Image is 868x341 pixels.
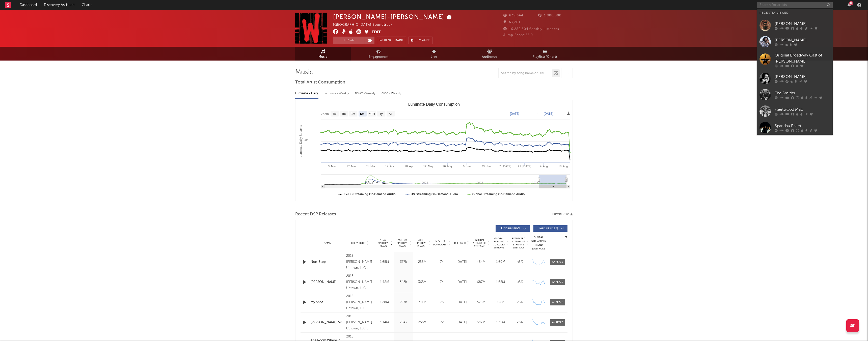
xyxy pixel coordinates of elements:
div: 1.65M [376,260,393,265]
span: 839,544 [503,14,523,17]
span: Spotify Popularity [433,239,448,247]
text: 4. Aug [540,165,548,168]
span: 16,282,604 Monthly Listeners [503,27,559,31]
text: [DATE] [510,112,520,116]
div: [DATE] [453,320,470,325]
span: Total Artist Consumption [295,79,345,86]
a: Music [295,47,351,61]
div: Luminate - Weekly [323,89,350,98]
text: → [535,112,538,116]
span: Audience [482,54,497,60]
div: 687M [473,280,490,285]
span: Global Rolling 7D Audio Streams [492,237,506,249]
span: 1,800,000 [538,14,561,17]
div: Fleetwood Mac [775,106,830,112]
div: 72 [433,320,451,325]
div: 264k [395,320,412,325]
div: 73 [433,300,451,305]
text: Luminate Daily Consumption [408,102,460,106]
div: 297k [395,300,412,305]
div: OCC - Weekly [382,89,402,98]
text: 3. Mar [328,165,336,168]
div: 42 [849,1,853,5]
div: 265M [414,320,430,325]
span: Global ATD Audio Streams [473,239,486,248]
a: [PERSON_NAME] [757,70,833,87]
button: 42 [847,3,851,7]
div: 1.69M [492,260,509,265]
div: <5% [511,300,528,305]
div: [GEOGRAPHIC_DATA] | Soundtrack [333,22,398,28]
div: Spandau Ballet [775,123,830,129]
text: 6m [360,112,364,116]
span: Recent DSP Releases [295,211,336,217]
text: 3m [351,112,355,116]
a: Audience [462,47,517,61]
text: 18. Aug [558,165,568,168]
text: 28. Apr [405,165,414,168]
span: 7 Day Spotify Plays [376,239,390,248]
div: [PERSON_NAME] [775,21,830,27]
div: 377k [395,260,412,265]
span: Benchmark [384,38,403,44]
span: Released [454,242,466,245]
div: [PERSON_NAME] [311,280,344,285]
span: Engagement [368,54,389,60]
svg: Luminate Daily Consumption [295,100,573,201]
div: Global Streaming Trend (Last 60D) [531,236,546,251]
input: Search for artists [757,2,833,8]
text: Zoom [321,112,329,116]
text: 7. [DATE] [499,165,511,168]
a: [PERSON_NAME] [757,34,833,50]
div: <5% [511,320,528,325]
div: [PERSON_NAME] [775,37,830,43]
text: [DATE] [544,112,553,116]
div: 539M [473,320,490,325]
a: My Shot [311,300,344,305]
text: 1w [333,112,337,116]
text: 21. [DATE] [518,165,531,168]
text: 26. May [443,165,453,168]
span: Features ( 113 ) [537,227,560,230]
div: [PERSON_NAME]-[PERSON_NAME] [333,13,453,21]
div: [DATE] [453,260,470,265]
a: Playlists/Charts [517,47,573,61]
button: Originals(82) [496,225,530,232]
a: Non-Stop [311,260,344,265]
div: 2015 [PERSON_NAME] Uptown, LLC under exclusive license to Atlantic Recording Corporation for the ... [346,314,374,332]
div: 2015 [PERSON_NAME] Uptown, LLC under exclusive license to Atlantic Recording Corporation for the ... [346,273,374,291]
text: 1y [379,112,383,116]
span: Originals ( 82 ) [499,227,522,230]
div: Luminate - Daily [295,89,318,98]
div: Original Broadway Cast of [PERSON_NAME] [775,52,830,65]
span: Copyright [351,242,366,245]
div: <5% [511,280,528,285]
span: Jump Score: 55.0 [503,34,533,37]
text: 9. Jun [463,165,471,168]
a: [PERSON_NAME] [757,17,833,34]
text: 1m [342,112,346,116]
a: The Smiths [757,87,833,103]
div: 464M [473,260,490,265]
div: 2015 [PERSON_NAME] Uptown, LLC under exclusive license to Atlantic Recording Corporation for the ... [346,293,374,311]
div: 1.35M [492,320,509,325]
span: 63,261 [503,21,520,24]
div: 1.48M [376,280,393,285]
text: YTD [369,112,375,116]
div: [PERSON_NAME] [775,74,830,80]
text: 0 [307,159,308,162]
div: 343k [395,280,412,285]
text: All [389,112,392,116]
div: BMAT - Weekly [355,89,376,98]
a: Spandau Ballet [757,119,833,136]
div: 365M [414,280,430,285]
div: 74 [433,260,451,265]
div: 1.14M [376,320,393,325]
span: Estimated % Playlist Streams Last Day [511,237,525,249]
div: 575M [473,300,490,305]
div: 311M [414,300,430,305]
button: Export CSV [552,213,573,216]
div: [PERSON_NAME], Sir [311,320,344,325]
